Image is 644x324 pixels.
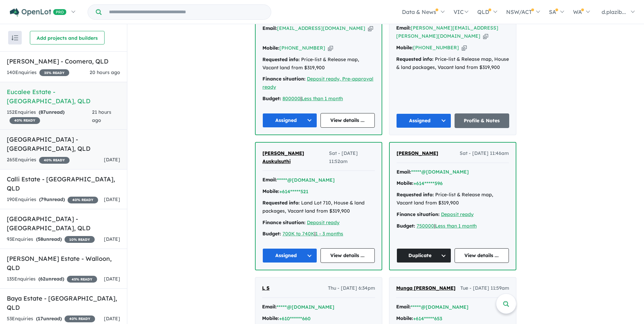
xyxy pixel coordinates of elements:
button: Assigned [396,113,451,128]
span: Thu - [DATE] 6:34pm [328,284,375,292]
span: 45 % READY [67,276,97,283]
strong: Requested info: [397,192,434,198]
button: Assigned [262,248,317,263]
strong: Email: [396,25,411,31]
span: 10 % READY [65,236,95,243]
div: | [397,222,509,230]
strong: Mobile: [262,45,279,51]
strong: ( unread) [36,236,62,242]
img: Openlot PRO Logo White [10,8,67,17]
a: 700K to 740K [282,231,314,237]
strong: Email: [262,304,277,310]
span: 21 hours ago [92,109,111,123]
a: 1 - 3 months [315,231,343,237]
strong: Finance situation: [397,211,440,217]
a: Deposit ready [307,219,339,226]
a: View details ... [320,248,375,263]
a: Less than 1 month [301,95,343,102]
span: 87 [40,109,46,115]
a: [PERSON_NAME][EMAIL_ADDRESS][PERSON_NAME][DOMAIN_NAME] [396,25,498,39]
input: Try estate name, suburb, builder or developer [103,5,270,19]
a: 800000 [282,95,300,102]
u: Less than 1 month [435,223,477,229]
button: Add projects and builders [30,31,105,44]
span: [DATE] [104,276,120,282]
strong: ( unread) [38,276,64,282]
span: Sat - [DATE] 11:46am [460,149,509,158]
button: Copy [462,44,467,51]
div: Price-list & Release map, Vacant land from $319,900 [262,56,375,72]
div: | [262,230,375,238]
span: Sat - [DATE] 11:52am [329,149,375,166]
a: View details ... [455,248,509,263]
h5: Calli Estate - [GEOGRAPHIC_DATA] , QLD [7,175,120,193]
h5: [PERSON_NAME] Estate - Walloon , QLD [7,254,120,272]
button: Duplicate [397,248,451,263]
div: Price-list & Release map, Vacant land from $319,900 [397,191,509,207]
h5: [GEOGRAPHIC_DATA] - [GEOGRAPHIC_DATA] , QLD [7,135,120,153]
a: Deposit ready, Pre-approval ready [262,76,373,90]
strong: Mobile: [397,180,413,186]
strong: Finance situation: [262,219,306,226]
strong: Requested info: [396,56,434,62]
span: [DATE] [104,236,120,242]
span: 58 [38,236,43,242]
a: [PERSON_NAME] Auskulsuthi [262,149,329,166]
strong: Email: [396,304,411,310]
a: [PHONE_NUMBER] [279,45,325,51]
strong: Email: [397,169,411,175]
strong: Budget: [262,95,281,102]
span: L S [262,285,270,291]
button: Copy [328,44,333,52]
span: 40 % READY [65,316,95,322]
span: 17 [38,316,43,322]
strong: Requested info: [262,56,300,62]
strong: ( unread) [39,196,65,202]
strong: Budget: [397,223,415,229]
strong: ( unread) [36,316,62,322]
u: Deposit ready [441,211,474,217]
div: 190 Enquir ies [7,196,98,204]
span: Munga [PERSON_NAME] [396,285,456,291]
span: 40 % READY [68,197,98,203]
span: 40 % READY [39,157,70,164]
button: Assigned [262,113,317,128]
strong: Mobile: [262,315,279,321]
span: Tue - [DATE] 11:59am [460,284,509,292]
div: Land Lot 710, House & land packages, Vacant land from $319,900 [262,199,375,215]
a: [EMAIL_ADDRESS][DOMAIN_NAME] [277,25,365,31]
strong: Email: [262,177,277,183]
div: 152 Enquir ies [7,108,92,125]
span: 79 [41,196,46,202]
div: 140 Enquir ies [7,69,69,77]
strong: Finance situation: [262,76,306,82]
a: 750000 [417,223,434,229]
a: Profile & Notes [455,113,510,128]
h5: [PERSON_NAME] - Coomera , QLD [7,57,120,66]
div: 265 Enquir ies [7,156,70,164]
strong: Email: [262,25,277,31]
span: d.plazib... [602,8,626,15]
strong: ( unread) [39,109,65,115]
h5: Eucalee Estate - [GEOGRAPHIC_DATA] , QLD [7,87,120,106]
strong: Budget: [262,231,281,237]
a: Munga [PERSON_NAME] [396,284,456,292]
div: | [262,95,375,103]
span: 35 % READY [39,69,69,76]
strong: Requested info: [262,200,300,206]
div: 93 Enquir ies [7,235,95,244]
span: [DATE] [104,157,120,163]
span: 20 hours ago [90,69,120,75]
span: [DATE] [104,196,120,202]
h5: [GEOGRAPHIC_DATA] - [GEOGRAPHIC_DATA] , QLD [7,214,120,233]
a: [PERSON_NAME] [397,149,438,158]
a: View details ... [320,113,375,128]
div: 53 Enquir ies [7,315,95,323]
img: sort.svg [12,35,18,40]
